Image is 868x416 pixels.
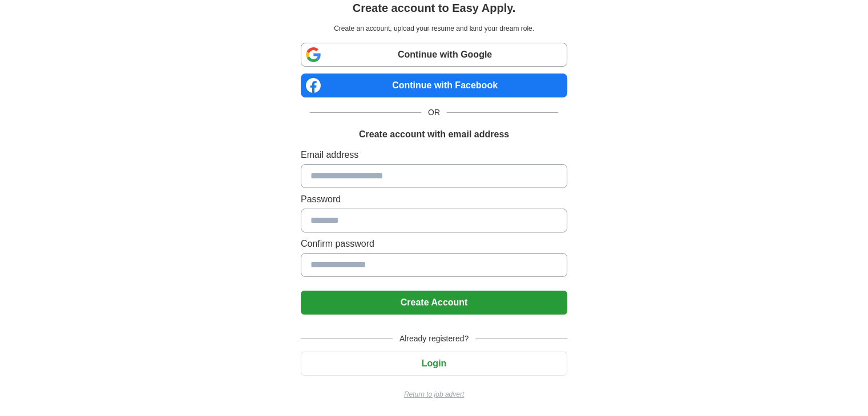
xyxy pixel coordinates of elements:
[359,128,509,141] h1: Create account with email address
[303,23,565,34] p: Create an account, upload your resume and land your dream role.
[301,358,567,368] a: Login
[301,352,567,376] button: Login
[301,74,567,97] a: Continue with Facebook
[301,148,567,162] label: Email address
[393,333,475,345] span: Already registered?
[421,107,447,119] span: OR
[301,389,567,399] a: Return to job advert
[301,291,567,315] button: Create Account
[301,43,567,67] a: Continue with Google
[301,237,567,251] label: Confirm password
[301,193,567,206] label: Password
